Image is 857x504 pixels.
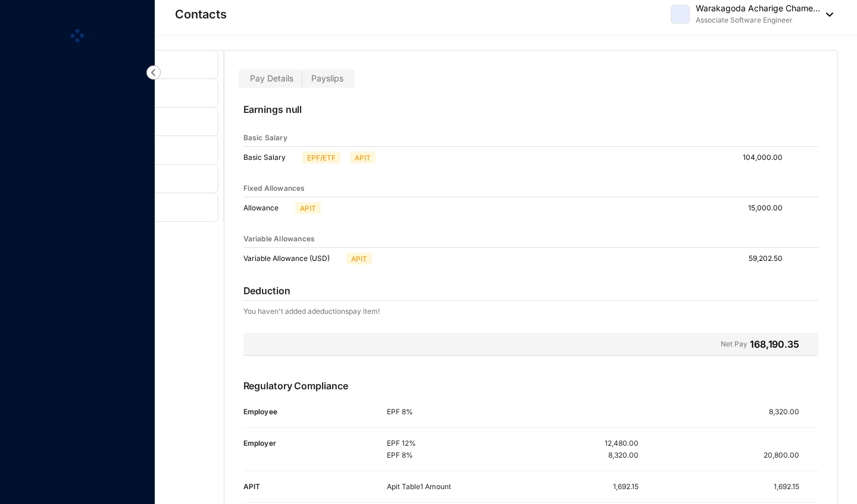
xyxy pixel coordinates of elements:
[243,152,298,163] p: Basic Salary
[749,253,792,264] p: 59,202.50
[774,481,818,493] p: 1,692.15
[351,253,367,264] p: APIT
[820,12,833,17] img: dropdown-black.8e83cc76930a90b1a4fdb6d089b7bf3a.svg
[743,152,792,163] p: 104,000.00
[243,102,819,130] p: Earnings null
[243,481,387,493] p: APIT
[243,406,387,418] p: Employee
[764,449,818,461] p: 20,800.00
[387,437,512,449] p: EPF 12%
[243,182,305,194] p: Fixed Allowances
[311,73,343,83] span: Payslips
[387,406,512,418] p: EPF 8%
[243,202,290,214] p: Allowance
[300,203,316,213] p: APIT
[175,6,227,23] p: Contacts
[608,449,639,461] p: 8,320.00
[750,337,799,351] p: 168,190.35
[769,406,818,418] p: 8,320.00
[696,14,820,26] p: Associate Software Engineer
[721,337,747,351] p: Net Pay
[243,233,315,245] p: Variable Allowances
[146,65,161,80] img: nav-icon-left.19a07721e4dec06a274f6d07517f07b7.svg
[355,152,371,163] p: APIT
[748,202,792,214] p: 15,000.00
[243,437,387,449] p: Employer
[243,379,819,406] p: Regulatory Compliance
[387,449,512,461] p: EPF 8%
[250,73,293,83] span: Pay Details
[307,152,336,163] p: EPF/ETF
[243,253,342,264] p: Variable Allowance (USD)
[696,2,820,14] p: Warakagoda Acharige Chame...
[387,481,512,493] p: Apit Table1 Amount
[613,481,639,493] p: 1,692.15
[243,305,380,317] p: You haven't added a deductions pay item!
[243,283,290,298] p: Deduction
[243,132,287,144] p: Basic Salary
[605,437,639,449] p: 12,480.00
